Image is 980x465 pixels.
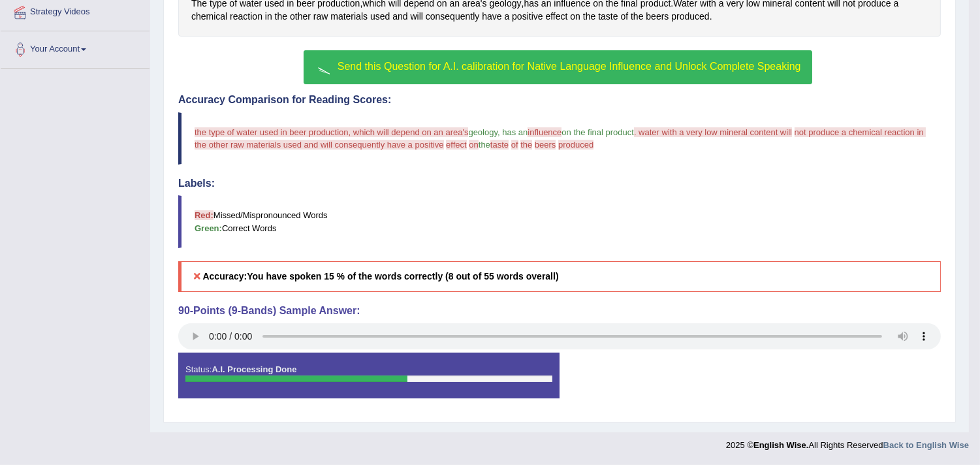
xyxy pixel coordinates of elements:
span: Click to see word definition [546,10,568,24]
span: Click to see word definition [646,10,669,24]
span: not produce a chemical reaction in the other raw materials used and will consequently have a posi... [195,127,926,150]
span: geology [468,127,498,137]
span: Click to see word definition [275,10,287,24]
b: Green: [195,223,222,233]
div: Status: [178,353,560,398]
span: of [511,140,518,150]
span: effect [446,140,467,150]
span: Click to see word definition [512,10,543,24]
span: the type of water used in beer production, which will depend on an area's [195,127,468,137]
span: beers [535,140,556,150]
span: Click to see word definition [191,10,227,24]
span: Click to see word definition [598,10,618,24]
h5: Accuracy: [178,261,941,292]
span: the [479,140,490,150]
span: has an [502,127,528,137]
span: Click to see word definition [482,10,501,24]
h4: 90-Points (9-Bands) Sample Answer: [178,305,941,317]
span: on [469,140,478,150]
span: Click to see word definition [392,10,407,24]
a: Your Account [1,31,150,64]
span: influence [528,127,561,137]
span: Click to see word definition [410,10,422,24]
span: Send this Question for A.I. calibration for Native Language Influence and Unlock Complete Speaking [338,61,801,72]
span: Click to see word definition [265,10,272,24]
h4: Accuracy Comparison for Reading Scores: [178,94,941,106]
span: Click to see word definition [620,10,628,24]
span: Click to see word definition [230,10,262,24]
blockquote: Missed/Mispronounced Words Correct Words [178,195,941,248]
span: Click to see word definition [504,10,509,24]
b: Red: [195,210,213,220]
strong: A.I. Processing Done [212,364,296,374]
span: . water with a very low mineral content will [634,127,792,137]
span: Click to see word definition [370,10,390,24]
span: produced [558,140,593,150]
span: on the final product [561,127,634,137]
span: Click to see word definition [570,10,580,24]
span: Click to see word definition [631,10,643,24]
div: 2025 © All Rights Reserved [726,432,969,451]
strong: English Wise. [753,440,808,450]
span: Click to see word definition [290,10,311,24]
button: Send this Question for A.I. calibration for Native Language Influence and Unlock Complete Speaking [304,50,812,84]
span: taste [490,140,509,150]
b: You have spoken 15 % of the words correctly (8 out of 55 words overall) [247,271,558,281]
span: Click to see word definition [583,10,595,24]
span: the [520,140,532,150]
span: Click to see word definition [313,10,328,24]
a: Back to English Wise [883,440,969,450]
span: Click to see word definition [671,10,709,24]
span: , [498,127,500,137]
h4: Labels: [178,178,941,189]
span: Click to see word definition [426,10,480,24]
span: Click to see word definition [330,10,368,24]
